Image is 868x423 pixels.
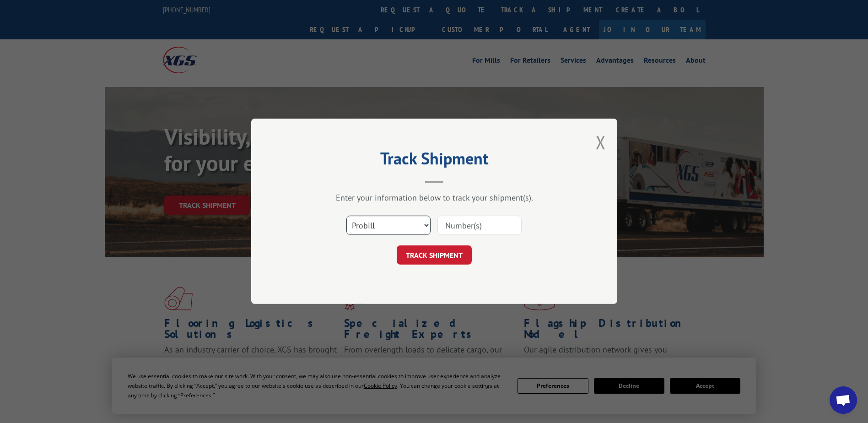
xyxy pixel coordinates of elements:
button: TRACK SHIPMENT [397,246,472,265]
h2: Track Shipment [297,152,571,169]
div: Open chat [830,386,857,414]
input: Number(s) [437,216,522,235]
button: Close modal [596,130,606,154]
div: Enter your information below to track your shipment(s). [297,193,571,203]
